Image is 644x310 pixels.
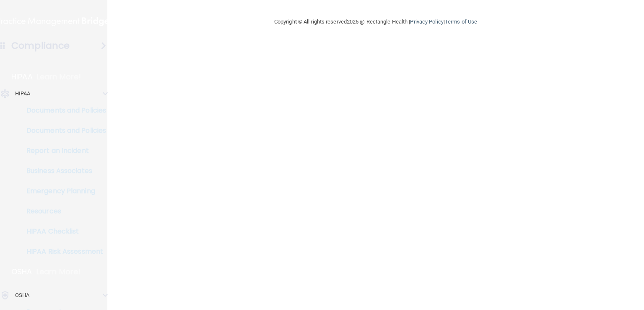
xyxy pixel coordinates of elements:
[36,267,81,277] p: Learn More!
[410,18,443,25] a: Privacy Policy
[445,18,477,25] a: Terms of Use
[37,72,81,82] p: Learn More!
[5,207,120,215] p: Resources
[5,187,120,195] p: Emergency Planning
[5,227,120,236] p: HIPAA Checklist
[11,72,33,82] p: HIPAA
[5,167,120,175] p: Business Associates
[5,126,120,135] p: Documents and Policies
[11,267,32,277] p: OSHA
[5,106,120,115] p: Documents and Policies
[5,147,120,155] p: Report an Incident
[11,40,70,52] h4: Compliance
[15,89,31,99] p: HIPAA
[223,8,529,35] div: Copyright © All rights reserved 2025 @ Rectangle Health | |
[5,247,120,256] p: HIPAA Risk Assessment
[15,290,29,300] p: OSHA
